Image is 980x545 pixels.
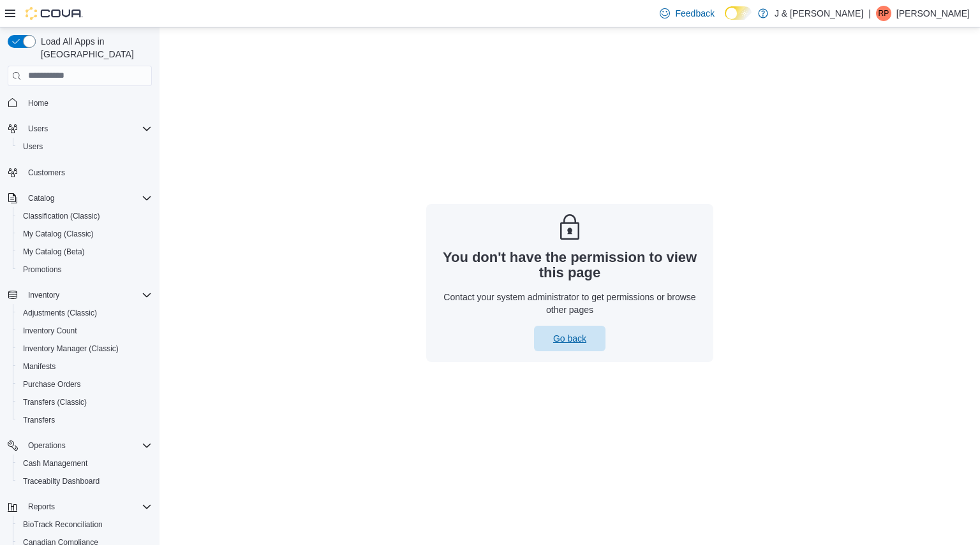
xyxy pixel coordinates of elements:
[13,304,157,322] button: Adjustments (Classic)
[553,332,586,345] span: Go back
[18,305,152,321] span: Adjustments (Classic)
[36,35,152,61] span: Load All Apps in [GEOGRAPHIC_DATA]
[23,520,103,530] span: BioTrack Reconciliation
[675,7,714,20] span: Feedback
[18,456,93,471] a: Cash Management
[23,191,152,206] span: Catalog
[876,6,891,21] div: Raj Patel
[18,395,92,410] a: Transfers (Classic)
[23,438,71,453] button: Operations
[23,499,60,514] button: Reports
[28,193,54,203] span: Catalog
[23,308,97,318] span: Adjustments (Classic)
[23,287,152,303] span: Inventory
[23,211,100,221] span: Classification (Classic)
[23,247,85,257] span: My Catalog (Beta)
[28,124,48,134] span: Users
[23,165,70,180] a: Customers
[18,341,152,356] span: Inventory Manager (Classic)
[18,323,152,338] span: Inventory Count
[23,344,119,354] span: Inventory Manager (Classic)
[725,20,725,20] span: Dark Mode
[23,476,100,486] span: Traceabilty Dashboard
[18,139,48,154] a: Users
[13,358,157,375] button: Manifests
[3,163,157,182] button: Customers
[18,377,86,392] a: Purchase Orders
[18,139,152,154] span: Users
[23,499,152,514] span: Reports
[18,517,152,532] span: BioTrack Reconciliation
[18,474,152,489] span: Traceabilty Dashboard
[23,397,87,407] span: Transfers (Classic)
[28,502,55,512] span: Reports
[23,326,77,336] span: Inventory Count
[775,6,863,21] p: J & [PERSON_NAME]
[13,393,157,411] button: Transfers (Classic)
[18,456,152,471] span: Cash Management
[3,286,157,304] button: Inventory
[18,412,152,428] span: Transfers
[18,226,99,242] a: My Catalog (Classic)
[896,6,970,21] p: [PERSON_NAME]
[13,322,157,340] button: Inventory Count
[23,229,94,239] span: My Catalog (Classic)
[534,326,605,351] button: Go back
[13,472,157,490] button: Traceabilty Dashboard
[13,261,157,279] button: Promotions
[13,207,157,225] button: Classification (Classic)
[18,377,152,392] span: Purchase Orders
[23,379,81,389] span: Purchase Orders
[436,250,703,280] h3: You don't have the permission to view this page
[3,437,157,454] button: Operations
[13,375,157,393] button: Purchase Orders
[23,95,152,111] span: Home
[3,498,157,516] button: Reports
[23,121,53,136] button: Users
[18,208,105,224] a: Classification (Classic)
[436,291,703,316] p: Contact your system administrator to get permissions or browse other pages
[28,168,65,178] span: Customers
[13,243,157,261] button: My Catalog (Beta)
[18,226,152,242] span: My Catalog (Classic)
[18,262,152,277] span: Promotions
[26,7,83,20] img: Cova
[18,474,105,489] a: Traceabilty Dashboard
[23,265,62,275] span: Promotions
[3,120,157,138] button: Users
[18,359,61,374] a: Manifests
[28,98,48,108] span: Home
[23,415,55,425] span: Transfers
[18,395,152,410] span: Transfers (Classic)
[18,323,82,338] a: Inventory Count
[13,225,157,243] button: My Catalog (Classic)
[23,287,64,303] button: Inventory
[23,361,56,372] span: Manifests
[18,244,90,259] a: My Catalog (Beta)
[23,458,87,469] span: Cash Management
[3,94,157,112] button: Home
[23,142,43,152] span: Users
[18,208,152,224] span: Classification (Classic)
[13,138,157,156] button: Users
[23,121,152,136] span: Users
[18,341,124,356] a: Inventory Manager (Classic)
[18,359,152,374] span: Manifests
[13,411,157,429] button: Transfers
[18,517,108,532] a: BioTrack Reconciliation
[18,412,60,428] a: Transfers
[23,438,152,453] span: Operations
[879,6,889,21] span: RP
[18,244,152,259] span: My Catalog (Beta)
[725,6,752,20] input: Dark Mode
[655,1,719,26] a: Feedback
[13,516,157,534] button: BioTrack Reconciliation
[3,189,157,207] button: Catalog
[868,6,871,21] p: |
[23,96,54,111] a: Home
[28,440,66,451] span: Operations
[28,290,59,300] span: Inventory
[18,262,67,277] a: Promotions
[23,164,152,180] span: Customers
[18,305,102,321] a: Adjustments (Classic)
